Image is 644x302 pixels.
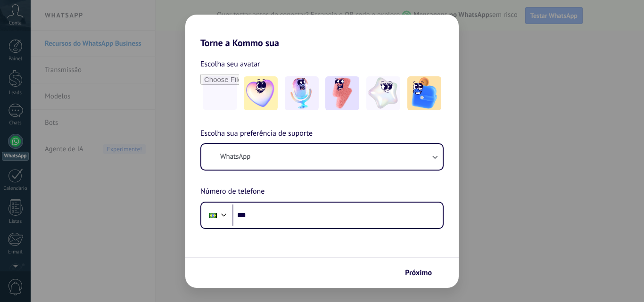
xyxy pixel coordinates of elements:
[244,76,278,110] img: -1.jpeg
[405,269,432,276] span: Próximo
[220,152,250,162] span: WhatsApp
[185,15,459,49] h2: Torne a Kommo sua
[200,58,260,70] span: Escolha seu avatar
[285,76,319,110] img: -2.jpeg
[200,186,264,198] span: Número de telefone
[200,128,313,140] span: Escolha sua preferência de suporte
[401,265,445,281] button: Próximo
[366,76,400,110] img: -4.jpeg
[201,144,443,170] button: WhatsApp
[407,76,441,110] img: -5.jpeg
[204,205,222,225] div: Brazil: + 55
[325,76,359,110] img: -3.jpeg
